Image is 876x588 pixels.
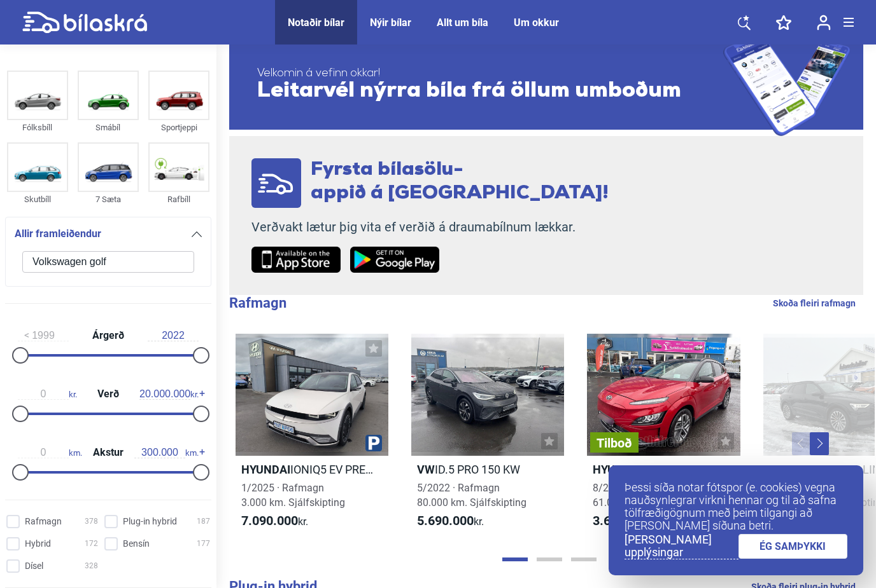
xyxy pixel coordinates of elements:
[417,514,484,529] span: kr.
[229,34,863,136] a: Velkomin á vefinn okkar!Leitarvél nýrra bíla frá öllum umboðum
[197,515,210,528] span: 187
[134,447,199,458] span: km.
[241,463,290,476] b: Hyundai
[78,120,139,135] div: Smábíl
[311,160,609,203] span: Fyrsta bílasölu- appið á [GEOGRAPHIC_DATA]!
[123,515,177,528] span: Plug-in hybrid
[593,514,660,529] span: kr.
[571,557,597,561] button: Page 3
[411,462,564,477] h2: ID.5 PRO 150 KW
[251,219,609,235] p: Verðvakt lætur þig vita ef verðið á draumabílnum lækkar.
[370,17,411,29] a: Nýir bílar
[587,334,740,540] a: TilboðHyundaiKONA STYLE 64 KWH8/2021 · Rafmagn61.000 km. Sjálfskipting3.690.000kr.
[587,462,740,477] h2: KONA STYLE 64 KWH
[625,533,738,559] a: [PERSON_NAME] upplýsingar
[229,295,286,311] b: Rafmagn
[288,17,344,29] a: Notaðir bílar
[625,481,847,532] p: Þessi síða notar fótspor (e. cookies) vegna nauðsynlegrar virkni hennar og til að safna tölfræðig...
[773,295,856,311] a: Skoða fleiri rafmagn
[236,334,388,540] a: HyundaiIONIQ5 EV PREMIUM 77KWH1/2025 · Rafmagn3.000 km. Sjálfskipting7.090.000kr.
[593,463,642,476] b: Hyundai
[738,534,848,559] a: ÉG SAMÞYKKI
[148,192,209,207] div: Rafbíll
[502,557,528,561] button: Page 1
[417,482,526,509] span: 5/2022 · Rafmagn 80.000 km. Sjálfskipting
[123,537,150,550] span: Bensín
[769,463,795,476] b: Audi
[7,192,68,207] div: Skutbíll
[417,463,435,476] b: VW
[593,482,702,509] span: 8/2021 · Rafmagn 61.000 km. Sjálfskipting
[85,537,98,550] span: 172
[25,515,62,528] span: Rafmagn
[241,482,345,509] span: 1/2025 · Rafmagn 3.000 km. Sjálfskipting
[7,120,68,135] div: Fólksbíll
[437,17,488,29] a: Allt um bíla
[85,559,98,573] span: 328
[94,389,122,399] span: Verð
[78,192,139,207] div: 7 Sæta
[148,120,209,135] div: Sportjeppi
[25,559,43,573] span: Dísel
[514,17,559,29] a: Um okkur
[417,513,474,528] b: 5.690.000
[241,513,298,528] b: 7.090.000
[90,448,127,458] span: Akstur
[817,15,831,31] img: user-login.svg
[593,513,649,528] b: 3.690.000
[197,537,210,550] span: 177
[89,331,127,341] span: Árgerð
[257,67,723,80] span: Velkomin á vefinn okkar!
[18,447,82,458] span: km.
[236,462,388,477] h2: IONIQ5 EV PREMIUM 77KWH
[792,432,811,455] button: Previous
[139,388,199,400] span: kr.
[15,225,101,243] span: Allir framleiðendur
[25,537,51,550] span: Hybrid
[241,514,308,529] span: kr.
[537,557,562,561] button: Page 2
[257,80,723,103] span: Leitarvél nýrra bíla frá öllum umboðum
[810,432,829,455] button: Next
[411,334,564,540] a: VWID.5 PRO 150 KW5/2022 · Rafmagn80.000 km. Sjálfskipting5.690.000kr.
[85,515,98,528] span: 378
[18,388,77,400] span: kr.
[597,437,632,449] span: Tilboð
